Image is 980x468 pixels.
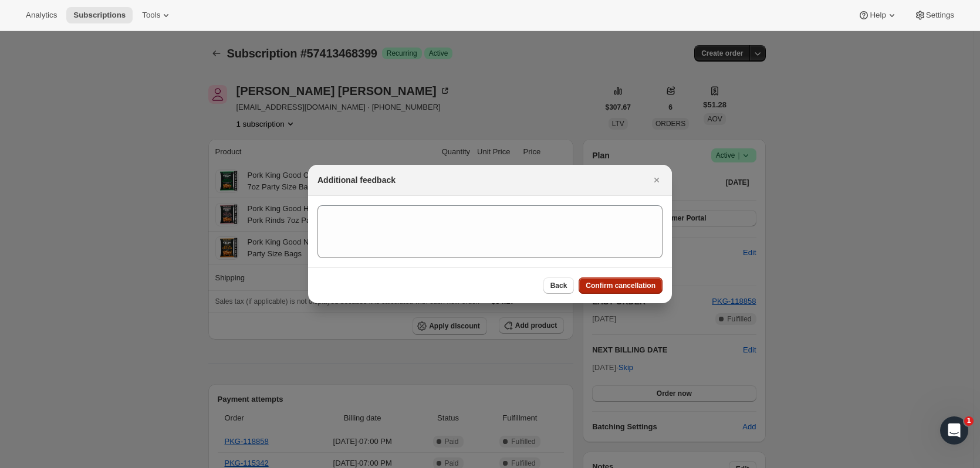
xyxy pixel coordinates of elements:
button: Subscriptions [66,7,133,23]
button: Close [648,172,665,188]
span: Confirm cancellation [586,281,655,290]
button: Tools [135,7,179,23]
iframe: Intercom live chat [940,416,968,445]
span: Help [870,11,886,20]
span: Tools [142,11,160,20]
span: 1 [964,416,974,426]
span: Analytics [26,11,57,20]
button: Help [851,7,904,23]
span: Subscriptions [73,11,126,20]
button: Settings [907,7,961,23]
span: Settings [926,11,954,20]
button: Confirm cancellation [579,277,663,294]
button: Back [543,277,575,294]
span: Back [550,281,567,290]
button: Analytics [19,7,64,23]
h2: Additional feedback [317,174,396,186]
